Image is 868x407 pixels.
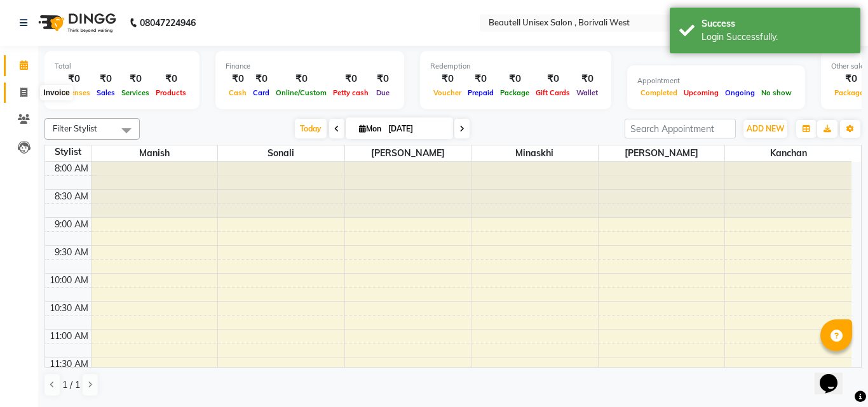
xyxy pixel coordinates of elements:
[93,88,118,97] span: Sales
[722,88,758,97] span: Ongoing
[295,119,327,138] span: Today
[743,120,787,138] button: ADD NEW
[681,88,722,97] span: Upcoming
[330,72,372,86] div: ₹0
[55,72,93,86] div: ₹0
[47,330,91,343] div: 11:00 AM
[40,85,72,100] div: Invoice
[532,72,573,86] div: ₹0
[372,72,394,86] div: ₹0
[53,123,97,133] span: Filter Stylist
[52,246,91,259] div: 9:30 AM
[625,119,736,138] input: Search Appointment
[55,61,189,72] div: Total
[725,145,851,161] span: Kanchan
[218,145,344,161] span: Sonali
[226,88,250,97] span: Cash
[702,30,851,44] div: Login Successfully.
[45,145,91,159] div: Stylist
[140,5,196,41] b: 08047224946
[430,61,601,72] div: Redemption
[356,124,384,133] span: Mon
[471,145,598,161] span: Minaskhi
[573,88,601,97] span: Wallet
[497,88,532,97] span: Package
[465,88,497,97] span: Prepaid
[497,72,532,86] div: ₹0
[153,72,189,86] div: ₹0
[430,72,465,86] div: ₹0
[47,357,91,371] div: 11:30 AM
[273,88,330,97] span: Online/Custom
[62,378,80,392] span: 1 / 1
[532,88,573,97] span: Gift Cards
[273,72,330,86] div: ₹0
[32,5,119,41] img: logo
[47,302,91,315] div: 10:30 AM
[93,72,118,86] div: ₹0
[250,72,273,86] div: ₹0
[599,145,725,161] span: [PERSON_NAME]
[758,88,795,97] span: No show
[373,88,393,97] span: Due
[250,88,273,97] span: Card
[637,76,795,86] div: Appointment
[330,88,372,97] span: Petty cash
[430,88,465,97] span: Voucher
[747,124,784,133] span: ADD NEW
[573,72,601,86] div: ₹0
[226,61,394,72] div: Finance
[118,72,153,86] div: ₹0
[52,218,91,231] div: 9:00 AM
[815,356,855,394] iframe: chat widget
[118,88,153,97] span: Services
[52,190,91,203] div: 8:30 AM
[465,72,497,86] div: ₹0
[637,88,681,97] span: Completed
[92,145,218,161] span: Manish
[702,17,851,30] div: Success
[226,72,250,86] div: ₹0
[52,162,91,175] div: 8:00 AM
[47,274,91,287] div: 10:00 AM
[153,88,189,97] span: Products
[384,119,448,138] input: 2025-09-01
[345,145,471,161] span: [PERSON_NAME]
